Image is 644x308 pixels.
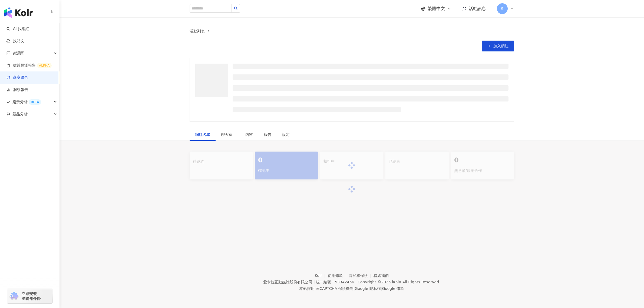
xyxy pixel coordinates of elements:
div: BETA [29,99,41,105]
span: 本站採用 reCAPTCHA 保護機制 [299,285,404,292]
span: 活動訊息 [469,6,486,11]
span: 加入網紅 [493,44,508,48]
a: 洞察報告 [6,87,28,93]
div: 網紅名單 [195,132,210,137]
div: 內容 [245,132,253,137]
a: Kolr [315,273,328,278]
a: iKala [392,280,401,284]
span: 競品分析 [12,108,28,120]
span: | [381,286,382,291]
div: Copyright © 2025 All Rights Reserved. [358,280,440,284]
a: searchAI 找網紅 [6,26,29,32]
button: 加入網紅 [482,41,514,51]
span: 立即安裝 瀏覽器外掛 [22,291,41,301]
a: 聯絡我們 [374,273,389,278]
a: 隱私權保護 [349,273,374,278]
span: | [354,286,355,291]
span: 資源庫 [12,47,24,59]
span: 聊天室 [221,133,235,136]
div: 設定 [282,132,290,137]
a: 活動列表 [189,28,206,34]
span: search [234,6,238,10]
span: rise [6,100,10,104]
img: chrome extension [9,292,19,300]
span: 繁體中文 [428,6,445,12]
a: chrome extension立即安裝 瀏覽器外掛 [7,289,52,303]
a: Google 條款 [382,286,404,291]
a: 效益預測報告ALPHA [6,63,52,68]
div: 愛卡拉互動媒體股份有限公司 [263,280,312,284]
span: S [501,6,503,12]
span: | [355,280,356,284]
a: Google 隱私權 [355,286,381,291]
a: 找貼文 [6,38,24,44]
a: 商案媒合 [6,75,28,80]
div: 統一編號：53342456 [316,280,354,284]
a: 使用條款 [328,273,349,278]
span: 趨勢分析 [12,96,41,108]
div: 報告 [264,132,271,137]
span: | [313,280,315,284]
img: logo [4,7,33,18]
